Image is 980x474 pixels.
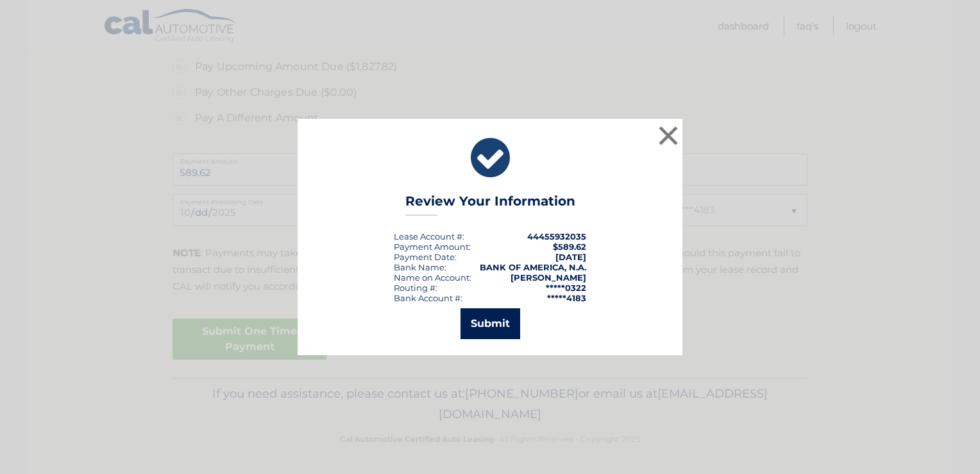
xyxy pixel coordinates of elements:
span: [DATE] [555,252,586,262]
span: Payment Date [394,252,455,262]
strong: 44455932035 [527,231,586,241]
strong: BANK OF AMERICA, N.A. [480,262,586,272]
div: Name on Account: [394,272,471,283]
span: $589.62 [553,241,586,252]
button: × [655,123,681,148]
div: Payment Amount: [394,241,471,252]
div: Bank Account #: [394,293,462,303]
button: Submit [460,308,520,339]
div: Routing #: [394,283,437,293]
div: Bank Name: [394,262,446,272]
div: Lease Account #: [394,231,464,241]
h3: Review Your Information [405,193,575,216]
div: : [394,252,457,262]
strong: [PERSON_NAME] [511,272,586,283]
